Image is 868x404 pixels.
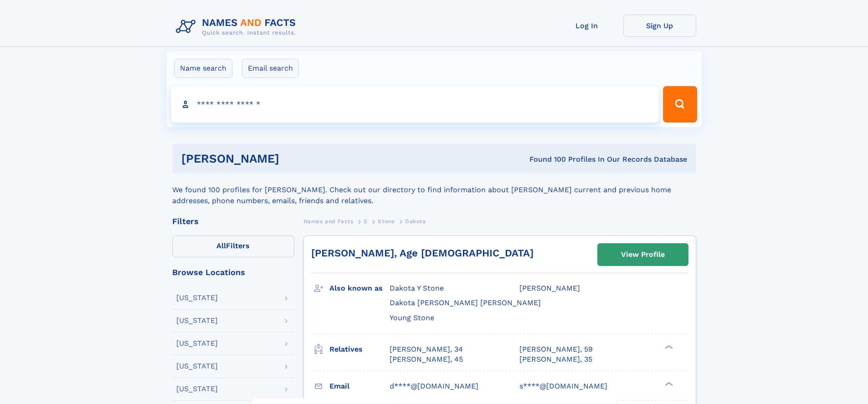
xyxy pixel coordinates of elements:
div: We found 100 profiles for [PERSON_NAME]. Check out our directory to find information about [PERSO... [172,174,696,206]
a: Log In [550,15,623,37]
a: [PERSON_NAME], Age [DEMOGRAPHIC_DATA] [311,247,534,259]
a: Sign Up [623,15,696,37]
span: Dakota [405,218,426,225]
span: S [364,218,368,225]
a: Names and Facts [303,215,354,227]
button: Search Button [663,86,697,123]
div: Filters [172,217,294,225]
a: [PERSON_NAME], 45 [390,354,463,364]
input: search input [171,86,659,123]
span: Young Stone [390,313,434,322]
h1: [PERSON_NAME] [181,153,405,164]
div: View Profile [621,244,665,265]
div: [US_STATE] [176,294,218,302]
a: [PERSON_NAME], 35 [519,354,592,364]
div: [US_STATE] [176,340,218,347]
a: S [364,215,368,227]
div: Browse Locations [172,268,294,276]
div: ❯ [663,381,673,387]
img: Logo Names and Facts [172,15,303,39]
a: Stone [378,215,395,227]
label: Email search [242,59,299,78]
h3: Email [329,378,390,394]
div: [US_STATE] [176,385,218,393]
span: [PERSON_NAME] [519,284,580,292]
label: Name search [174,59,232,78]
a: [PERSON_NAME], 59 [519,344,593,354]
span: Dakota [PERSON_NAME] [PERSON_NAME] [390,298,541,307]
a: View Profile [598,244,688,266]
div: ❯ [663,344,673,350]
h3: Relatives [329,342,390,357]
label: Filters [172,235,294,257]
div: [US_STATE] [176,363,218,370]
span: Stone [378,218,395,225]
span: All [216,241,226,250]
h3: Also known as [329,281,390,296]
div: Found 100 Profiles In Our Records Database [404,154,687,164]
a: [PERSON_NAME], 34 [390,344,463,354]
div: [US_STATE] [176,317,218,324]
span: Dakota Y Stone [390,284,444,292]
